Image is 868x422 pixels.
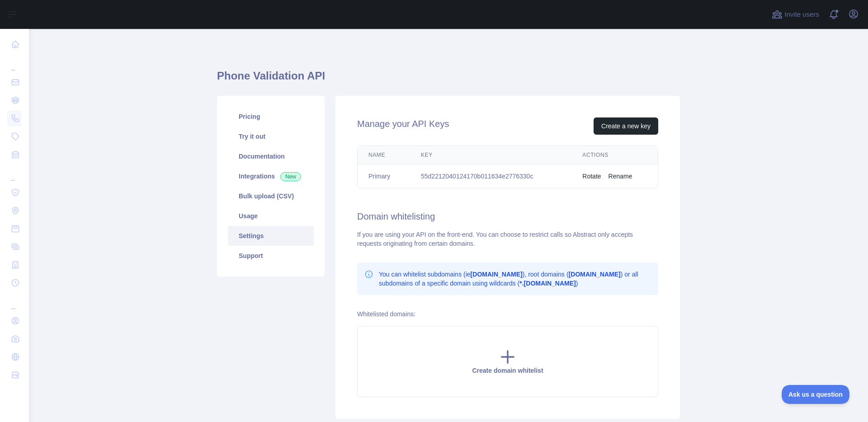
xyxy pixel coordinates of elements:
[410,146,571,164] th: Key
[410,164,571,188] td: 55d2212040124170b011634e2776330c
[7,164,22,183] div: ...
[358,146,410,164] th: Name
[217,69,680,90] h1: Phone Validation API
[357,210,658,223] h2: Domain whitelisting
[571,146,658,164] th: Actions
[472,367,543,374] span: Create domain whitelist
[7,54,22,72] div: ...
[228,206,314,226] a: Usage
[228,107,314,127] a: Pricing
[358,164,410,188] td: Primary
[569,271,621,278] b: [DOMAIN_NAME]
[519,280,576,287] b: *.[DOMAIN_NAME]
[228,127,314,146] a: Try it out
[582,172,601,181] button: Rotate
[280,172,301,181] span: New
[784,9,819,20] span: Invite users
[228,146,314,166] a: Documentation
[471,271,523,278] b: [DOMAIN_NAME]
[594,117,658,135] button: Create a new key
[228,186,314,206] a: Bulk upload (CSV)
[357,117,449,135] h2: Manage your API Keys
[357,310,415,318] label: Whitelisted domains:
[379,270,651,288] p: You can whitelist subdomains (ie ), root domains ( ) or all subdomains of a specific domain using...
[609,172,632,181] button: Rename
[770,7,821,22] button: Invite users
[7,293,22,311] div: ...
[228,226,314,246] a: Settings
[782,385,850,404] iframe: Toggle Customer Support
[357,230,658,248] div: If you are using your API on the front-end. You can choose to restrict calls so Abstract only acc...
[228,246,314,266] a: Support
[228,166,314,186] a: Integrations New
